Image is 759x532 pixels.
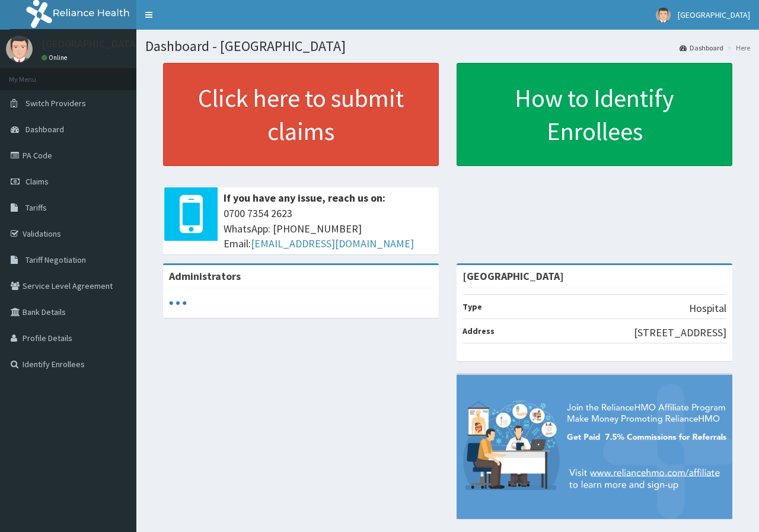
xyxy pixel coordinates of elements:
span: Tariff Negotiation [25,254,86,265]
a: [EMAIL_ADDRESS][DOMAIN_NAME] [251,237,414,250]
p: [GEOGRAPHIC_DATA] [42,39,139,49]
p: Hospital [689,301,726,316]
svg: audio-loading [169,294,187,312]
b: Address [463,326,495,336]
a: Click here to submit claims [163,63,439,166]
span: 0700 7354 2623 WhatsApp: [PHONE_NUMBER] Email: [224,206,433,251]
a: Dashboard [680,43,723,53]
b: Administrators [169,269,241,283]
span: [GEOGRAPHIC_DATA] [678,9,750,20]
h1: Dashboard - [GEOGRAPHIC_DATA] [145,39,750,54]
a: Online [42,53,70,62]
b: If you have any issue, reach us on: [224,191,385,205]
span: Dashboard [25,124,64,135]
img: User Image [656,8,671,23]
strong: [GEOGRAPHIC_DATA] [463,269,564,283]
img: provider-team-banner.png [457,375,732,519]
span: Tariffs [25,202,47,213]
a: How to Identify Enrollees [457,63,732,166]
b: Type [463,301,482,312]
span: Switch Providers [25,98,86,109]
p: [STREET_ADDRESS] [634,325,726,340]
img: User Image [6,36,33,62]
span: Claims [25,176,49,187]
li: Here [725,43,750,53]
